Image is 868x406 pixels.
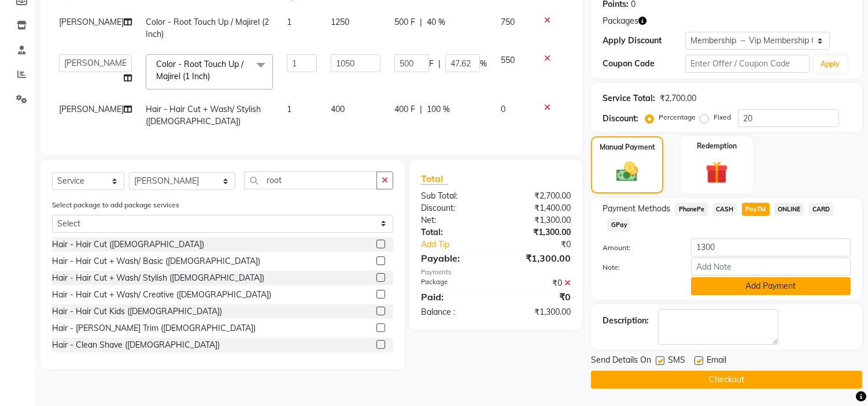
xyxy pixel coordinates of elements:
label: Note: [594,262,682,273]
span: Color - Root Touch Up / Majirel (2 Inch) [146,17,269,39]
div: ₹2,700.00 [660,92,696,105]
span: Color - Root Touch Up / Majirel (1 Inch) [156,59,243,81]
label: Select package to add package services [52,200,179,210]
span: Packages [603,15,638,27]
span: SMS [668,354,685,368]
button: Checkout [591,371,862,389]
div: Hair - Hair Cut ([DEMOGRAPHIC_DATA]) [52,239,204,251]
input: Add Note [691,258,851,275]
div: Package [412,277,496,289]
div: Sub Total: [412,190,496,202]
span: ONLINE [774,203,804,216]
div: Discount: [412,202,496,214]
span: 40 % [427,16,445,28]
div: Coupon Code [603,58,685,70]
button: Apply [814,55,847,73]
div: Service Total: [603,92,655,105]
span: 550 [501,55,515,65]
div: ₹1,300.00 [496,306,580,318]
div: ₹1,300.00 [496,226,580,239]
a: x [210,71,215,81]
div: Hair - Clean Shave ([DEMOGRAPHIC_DATA]) [52,339,220,351]
span: Email [707,354,726,368]
span: Total [421,173,448,185]
label: Redemption [697,141,737,151]
input: Amount [691,239,851,256]
span: 1 [287,104,291,114]
span: CASH [712,203,737,216]
div: ₹0 [496,277,580,289]
div: Paid: [412,290,496,304]
span: 1 [287,17,291,27]
div: ₹2,700.00 [496,190,580,202]
div: ₹1,300.00 [496,251,580,265]
span: PayTM [742,203,770,216]
label: Percentage [659,112,696,122]
span: Send Details On [591,354,651,368]
div: Discount: [603,113,638,125]
div: ₹1,400.00 [496,202,580,214]
span: 750 [501,17,515,27]
label: Manual Payment [600,142,655,152]
span: Payment Methods [603,203,670,215]
div: Hair - [PERSON_NAME] Trim ([DEMOGRAPHIC_DATA]) [52,322,256,334]
span: Hair - Hair Cut + Wash/ Stylish ([DEMOGRAPHIC_DATA]) [146,104,261,126]
div: Description: [603,315,649,327]
span: | [420,16,422,28]
div: Hair - Hair Cut Kids ([DEMOGRAPHIC_DATA]) [52,306,222,318]
div: Hair - Hair Cut + Wash/ Basic ([DEMOGRAPHIC_DATA]) [52,255,260,267]
div: ₹0 [510,239,580,251]
span: [PERSON_NAME] [59,104,124,114]
img: _gift.svg [699,158,735,187]
label: Fixed [714,112,731,122]
label: Amount: [594,243,682,253]
span: % [480,58,487,70]
span: 500 F [394,16,415,28]
div: Payable: [412,251,496,265]
div: Total: [412,226,496,239]
img: _cash.svg [610,159,644,184]
div: Net: [412,214,496,226]
input: Search or Scan [244,172,377,189]
div: Balance : [412,306,496,318]
span: | [420,103,422,116]
span: 1250 [331,17,349,27]
span: CARD [808,203,833,216]
input: Enter Offer / Coupon Code [685,55,809,73]
div: ₹0 [496,290,580,304]
span: F [429,58,434,70]
div: Hair - Hair Cut + Wash/ Stylish ([DEMOGRAPHIC_DATA]) [52,272,264,284]
button: Add Payment [691,277,851,295]
span: 100 % [427,103,450,116]
span: [PERSON_NAME] [59,17,124,27]
span: GPay [607,218,631,232]
a: Add Tip [412,239,510,251]
div: Apply Discount [603,35,685,47]
div: Hair - Hair Cut + Wash/ Creative ([DEMOGRAPHIC_DATA]) [52,289,271,301]
span: | [438,58,441,70]
span: PhonePe [675,203,708,216]
span: 400 [331,104,345,114]
div: ₹1,300.00 [496,214,580,226]
span: 0 [501,104,505,114]
span: 400 F [394,103,415,116]
div: Payments [421,267,571,277]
